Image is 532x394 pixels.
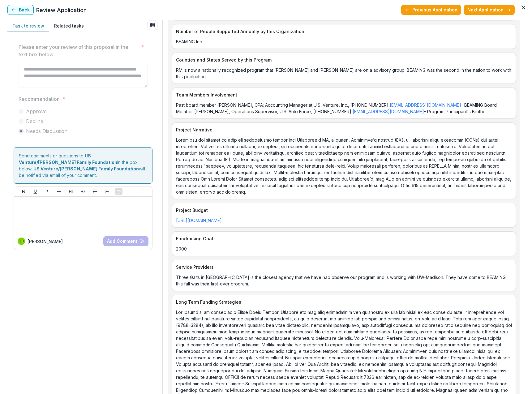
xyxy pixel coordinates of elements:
[176,92,509,98] p: Team Members Involvement
[32,188,39,195] button: Underline
[19,43,139,58] p: Please enter your review of this proposal in the text box below
[518,2,528,12] button: Close
[390,102,461,108] a: [EMAIL_ADDRESS][DOMAIN_NAME]
[139,188,146,195] button: Align Right
[36,6,87,14] p: Review Application
[7,20,49,32] button: Task to review
[176,264,509,270] p: Service Providers
[19,240,24,243] div: Kathi Bellotti
[67,188,75,195] button: Heading 1
[176,126,509,133] p: Project Narrative
[7,5,34,15] button: Back
[28,238,63,245] p: [PERSON_NAME]
[401,5,461,15] button: Previous Application
[148,20,157,30] button: View all reviews
[176,137,512,195] p: Loremipsu dol sitamet co adip eli seddoeiusmo tempor inci Utlaboree’d MA, aliquaen, Adminimve’q n...
[14,147,152,184] div: Send comments or questions to in the box below. will be notified via email of your comment.
[115,188,122,195] button: Align Left
[464,5,515,15] button: Next Application
[26,118,43,125] span: Decline
[176,274,512,287] p: Three Gaits in [GEOGRAPHIC_DATA] is the closest agency that we have had observe our program and i...
[91,188,99,195] button: Bullet List
[353,109,424,114] a: [EMAIL_ADDRESS][DOMAIN_NAME]
[49,20,89,32] button: Related tasks
[26,108,47,115] span: Approve
[127,188,134,195] button: Align Center
[79,188,87,195] button: Heading 2
[26,127,67,135] span: Needs Discussion
[176,57,509,63] p: Counties and States Served by this Program
[103,188,110,195] button: Ordered List
[176,299,509,305] p: Long Term Funding Strategies
[176,38,512,45] p: BEAMING Inc
[19,95,60,103] p: Recommendation
[44,188,51,195] button: Italicize
[103,236,148,246] button: Add Comment
[176,207,509,213] p: Project Budget
[176,102,512,115] p: Past board member [PERSON_NAME], CPA; Accounting Manager at U.S. Venture, Inc., [PHONE_NUMBER], -...
[176,28,509,35] p: Number of People Supported Annually by this Organization
[176,218,222,223] a: [URL][DOMAIN_NAME]
[55,188,63,195] button: Strike
[33,166,139,171] strong: US Venture/[PERSON_NAME] Family Foundation
[176,235,509,242] p: Fundraising Goal
[176,67,512,80] p: RM is now a nationally recognized program that [PERSON_NAME] and [PERSON_NAME] are on a advisory ...
[20,188,27,195] button: Bold
[176,246,512,252] p: 2000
